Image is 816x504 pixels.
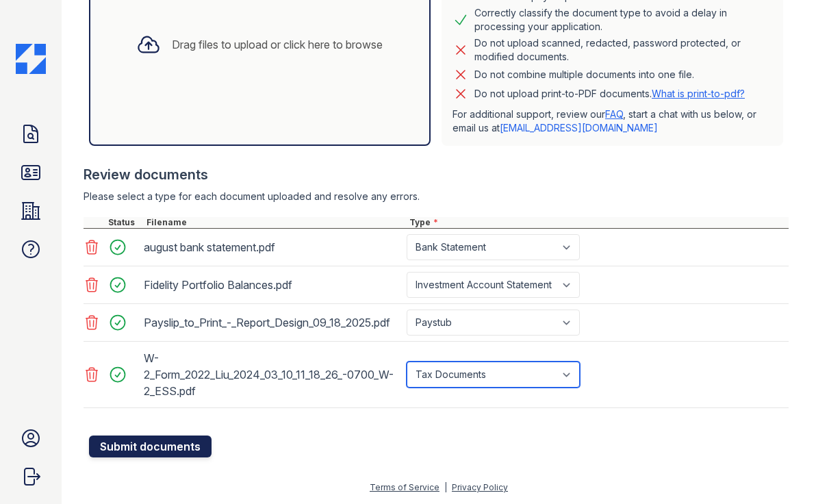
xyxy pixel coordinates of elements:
div: Do not combine multiple documents into one file. [474,66,694,83]
div: Please select a type for each document uploaded and resolve any errors. [84,190,789,203]
div: | [444,482,447,492]
div: W-2_Form_2022_Liu_2024_03_10_11_18_26_-0700_W-2_ESS.pdf [144,347,401,402]
p: For additional support, review our , start a chat with us below, or email us at [452,108,772,135]
img: CE_Icon_Blue-c292c112584629df590d857e76928e9f676e5b41ef8f769ba2f05ee15b207248.png [16,44,46,74]
a: What is print-to-pdf? [652,88,745,99]
div: Type [407,217,789,228]
div: Review documents [84,165,789,184]
div: Fidelity Portfolio Balances.pdf [144,274,401,296]
div: Filename [144,217,407,228]
div: Correctly classify the document type to avoid a delay in processing your application. [474,6,772,34]
a: Terms of Service [370,482,439,492]
a: FAQ [605,108,623,120]
div: Drag files to upload or click here to browse [172,36,383,53]
div: Status [105,217,144,228]
div: august bank statement.pdf [144,236,401,258]
div: Payslip_to_Print_-_Report_Design_09_18_2025.pdf [144,312,401,333]
button: Submit documents [89,436,212,457]
div: Do not upload scanned, redacted, password protected, or modified documents. [474,36,772,64]
a: Privacy Policy [452,482,508,492]
p: Do not upload print-to-PDF documents. [474,87,745,101]
a: [EMAIL_ADDRESS][DOMAIN_NAME] [500,122,658,134]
